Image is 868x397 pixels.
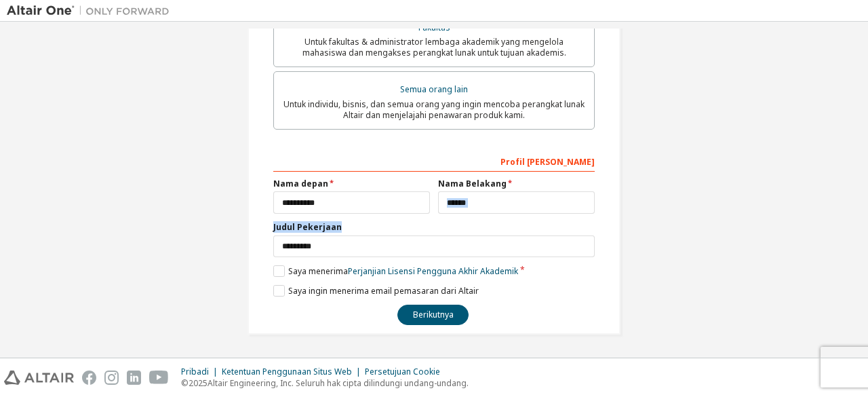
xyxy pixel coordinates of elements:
[181,366,209,377] font: Pribadi
[288,265,348,277] font: Saya menerima
[208,377,469,389] font: Altair Engineering, Inc. Seluruh hak cipta dilindungi undang-undang.
[189,377,208,389] font: 2025
[104,371,119,385] img: instagram.svg
[397,305,469,325] button: Berikutnya
[480,265,518,277] font: Akademik
[418,22,450,33] font: Fakultas
[4,371,74,385] img: altair_logo.svg
[273,221,342,233] font: Judul Pekerjaan
[273,178,328,189] font: Nama depan
[181,377,189,389] font: ©
[348,265,478,277] font: Perjanjian Lisensi Pengguna Akhir
[82,371,96,385] img: facebook.svg
[7,4,176,18] img: Altair Satu
[413,309,454,320] font: Berikutnya
[500,156,595,168] font: Profil [PERSON_NAME]
[365,366,440,377] font: Persetujuan Cookie
[127,371,141,385] img: linkedin.svg
[302,36,566,58] font: Untuk fakultas & administrator lembaga akademik yang mengelola mahasiswa dan mengakses perangkat ...
[222,366,352,377] font: Ketentuan Penggunaan Situs Web
[283,98,585,121] font: Untuk individu, bisnis, dan semua orang yang ingin mencoba perangkat lunak Altair dan menjelajahi...
[400,83,468,95] font: Semua orang lain
[149,371,169,385] img: youtube.svg
[288,285,479,297] font: Saya ingin menerima email pemasaran dari Altair
[438,178,507,189] font: Nama Belakang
